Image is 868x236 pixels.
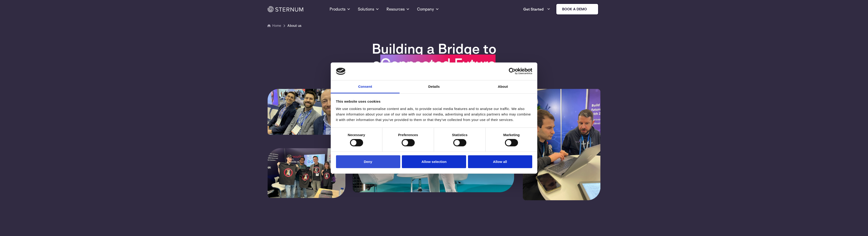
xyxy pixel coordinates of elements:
[272,23,281,28] a: Home
[348,133,365,137] strong: Necessary
[398,133,418,137] strong: Preferences
[345,41,523,71] h1: Building a Bridge to a
[468,80,537,93] a: About
[336,155,400,168] button: Deny
[589,7,592,11] img: sternum iot
[336,99,532,104] div: This website uses cookies
[417,1,439,17] a: Company
[468,155,532,168] button: Allow all
[358,1,379,17] a: Solutions
[452,133,468,137] strong: Statistics
[400,80,468,93] a: Details
[556,3,599,15] a: Book a demo
[503,133,520,137] strong: Marketing
[287,23,301,28] span: About us
[402,155,466,168] button: Allow selection
[336,68,346,75] img: logo
[331,80,400,93] a: Consent
[380,55,496,72] span: Connected Future
[386,1,410,17] a: Resources
[523,89,601,200] img: sternum-zephyr
[336,106,532,123] div: We use cookies to personalise content and ads, to provide social media features and to analyse ou...
[330,1,350,17] a: Products
[492,68,532,75] a: Usercentrics Cookiebot - opens in a new window
[523,5,550,14] a: Get Started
